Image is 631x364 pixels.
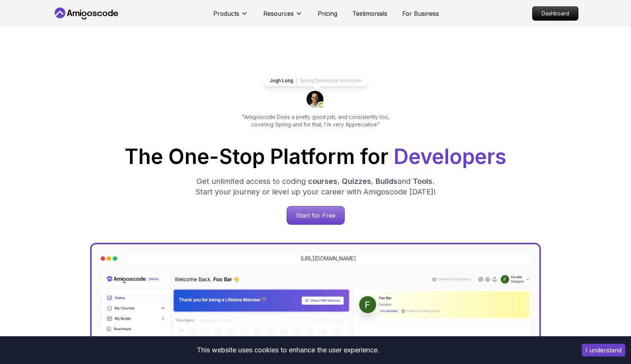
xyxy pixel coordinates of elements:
[270,78,293,84] p: Jogh Long
[532,6,578,21] a: Dashboard
[306,91,325,109] img: josh long
[308,177,337,186] span: courses
[213,9,248,24] button: Products
[413,177,432,186] span: Tools
[318,9,337,18] a: Pricing
[342,177,371,186] span: Quizzes
[582,344,625,356] button: Accept cookies
[263,9,303,24] button: Resources
[231,113,400,128] p: "Amigoscode Does a pretty good job, and consistently too, covering Spring and for that, I'm very ...
[213,9,239,18] p: Products
[287,206,345,225] a: Start for Free
[394,144,506,169] span: Developers
[189,176,442,197] p: Get unlimited access to coding , , and . Start your journey or level up your career with Amigosco...
[300,255,356,262] a: [URL][DOMAIN_NAME]
[300,78,361,84] p: Spring Developer Advocate
[287,206,344,224] p: Start for Free
[59,146,572,167] h1: The One-Stop Platform for
[376,177,397,186] span: Builds
[263,9,294,18] p: Resources
[402,9,439,18] a: For Business
[6,342,571,358] div: This website uses cookies to enhance the user experience.
[533,7,578,20] p: Dashboard
[352,9,387,18] a: Testimonials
